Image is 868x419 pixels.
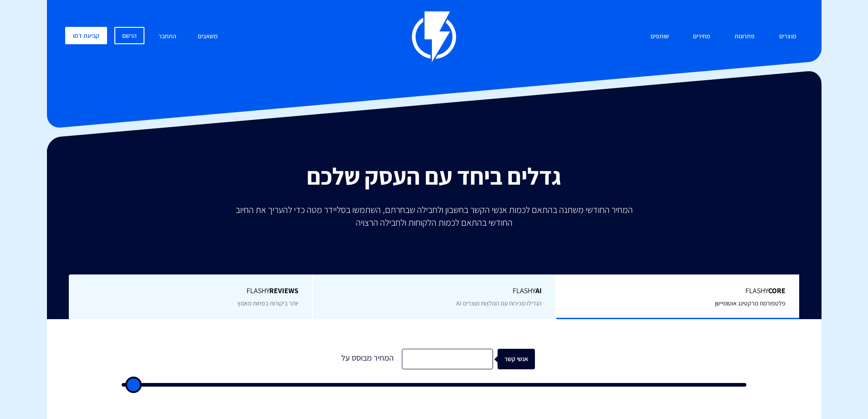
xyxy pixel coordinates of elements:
a: מוצרים [772,27,803,47]
a: מחירים [686,27,717,47]
a: קביעת דמו [65,27,107,44]
div: המחיר מבוסס על [334,349,402,369]
span: Flashy [327,286,542,296]
a: הרשם [114,27,144,44]
p: המחיר החודשי משתנה בהתאם לכמות אנשי הקשר בחשבון ולחבילה שבחרתם, השתמשו בסליידר מטה כדי להעריך את ... [229,203,639,229]
b: AI [535,286,542,295]
span: Flashy [82,286,298,296]
b: Core [768,286,786,295]
span: הגדילו מכירות עם המלצות מוצרים AI [456,299,542,307]
div: אנשי קשר [508,349,545,369]
a: התחבר [152,27,183,47]
a: שותפים [644,27,676,47]
span: יותר ביקורות בפחות מאמץ [237,299,298,307]
a: פתרונות [728,27,761,47]
a: משאבים [191,27,225,47]
h2: גדלים ביחד עם העסק שלכם [54,163,815,189]
b: REVIEWS [269,286,298,295]
span: פלטפורמת מרקטינג אוטומיישן [715,299,786,307]
span: Flashy [570,286,786,296]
